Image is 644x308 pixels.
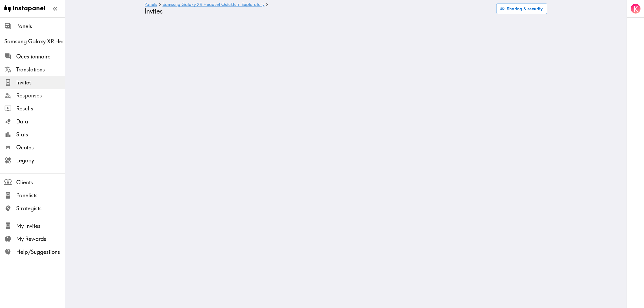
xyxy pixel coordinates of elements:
[16,179,65,186] span: Clients
[163,2,265,7] a: Samsung Galaxy XR Headset Quickturn Exploratory
[4,38,65,45] span: Samsung Galaxy XR Headset Quickturn Exploratory
[16,53,65,60] span: Questionnaire
[145,2,157,7] a: Panels
[16,157,65,164] span: Legacy
[16,131,65,138] span: Stats
[16,22,65,30] span: Panels
[16,92,65,99] span: Responses
[145,7,492,15] h4: Invites
[496,3,547,14] button: Sharing & security
[16,105,65,112] span: Results
[16,79,65,86] span: Invites
[16,205,65,212] span: Strategists
[630,3,641,14] button: K
[16,118,65,125] span: Data
[633,4,638,14] span: K
[16,66,65,73] span: Translations
[16,192,65,199] span: Panelists
[16,222,65,230] span: My Invites
[16,248,65,256] span: Help/Suggestions
[16,235,65,243] span: My Rewards
[16,144,65,151] span: Quotes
